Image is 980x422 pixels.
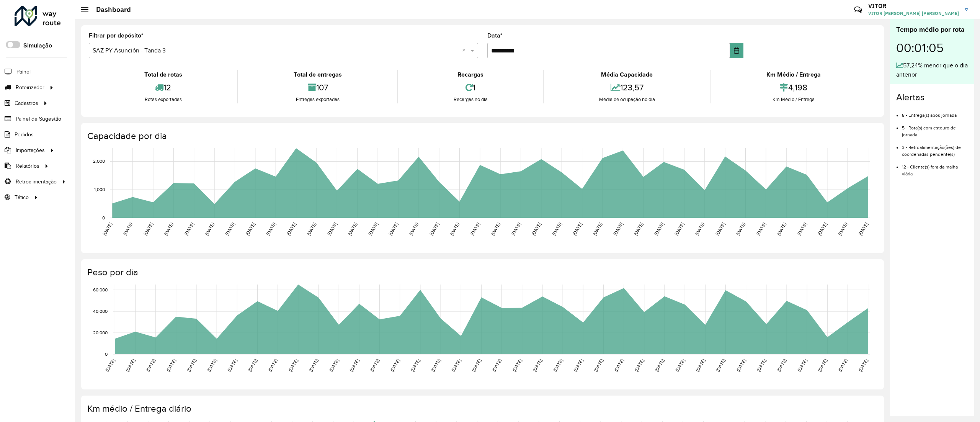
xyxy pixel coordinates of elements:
[145,358,156,373] text: [DATE]
[122,222,133,236] text: [DATE]
[87,403,876,414] h4: Km médio / Entrega diário
[902,106,968,119] li: 8 - Entrega(s) após jornada
[695,358,706,373] text: [DATE]
[388,222,399,236] text: [DATE]
[224,222,235,236] text: [DATE]
[653,222,665,236] text: [DATE]
[410,358,421,373] text: [DATE]
[349,358,360,373] text: [DATE]
[93,287,108,292] text: 60,000
[612,222,624,236] text: [DATE]
[674,222,685,236] text: [DATE]
[471,358,482,373] text: [DATE]
[735,358,746,373] text: [DATE]
[400,70,541,79] div: Recargas
[327,222,338,236] text: [DATE]
[531,222,542,236] text: [DATE]
[491,358,502,373] text: [DATE]
[797,358,808,373] text: [DATE]
[88,5,131,14] h2: Dashboard
[23,41,52,50] label: Simulação
[837,358,848,373] text: [DATE]
[896,61,968,79] div: 57,24% menor que o dia anterior
[240,96,395,103] div: Entregas exportadas
[713,79,874,96] div: 4,198
[183,222,194,236] text: [DATE]
[735,222,746,236] text: [DATE]
[451,358,462,373] text: [DATE]
[16,115,61,123] span: Painel de Sugestão
[306,222,317,236] text: [DATE]
[837,222,848,236] text: [DATE]
[102,222,113,236] text: [DATE]
[308,358,319,373] text: [DATE]
[227,358,238,373] text: [DATE]
[93,159,105,164] text: 2,000
[16,162,39,170] span: Relatórios
[89,31,144,40] label: Filtrar por depósito
[573,358,584,373] text: [DATE]
[165,358,176,373] text: [DATE]
[896,25,968,35] div: Tempo médio por rota
[367,222,378,236] text: [DATE]
[817,358,828,373] text: [DATE]
[593,358,604,373] text: [DATE]
[462,46,469,55] span: Clear all
[430,358,441,373] text: [DATE]
[817,222,828,236] text: [DATE]
[105,358,116,373] text: [DATE]
[546,96,708,103] div: Média de ocupação no dia
[328,358,340,373] text: [DATE]
[546,79,708,96] div: 123,57
[756,358,767,373] text: [DATE]
[91,79,235,96] div: 12
[93,309,108,314] text: 40,000
[240,79,395,96] div: 107
[15,193,29,201] span: Tático
[16,83,44,92] span: Roteirizador
[286,222,297,236] text: [DATE]
[449,222,460,236] text: [DATE]
[91,70,235,79] div: Total de rotas
[755,222,766,236] text: [DATE]
[91,96,235,103] div: Rotas exportadas
[15,131,34,139] span: Pedidos
[16,68,31,76] span: Painel
[896,92,968,103] h4: Alertas
[204,222,215,236] text: [DATE]
[857,358,869,373] text: [DATE]
[487,31,503,40] label: Data
[510,222,521,236] text: [DATE]
[186,358,197,373] text: [DATE]
[675,358,686,373] text: [DATE]
[511,358,523,373] text: [DATE]
[902,158,968,177] li: 12 - Cliente(s) fora da malha viária
[369,358,380,373] text: [DATE]
[546,70,708,79] div: Média Capacidade
[93,330,108,335] text: 20,000
[896,35,968,61] div: 00:01:05
[163,222,174,236] text: [DATE]
[552,358,563,373] text: [DATE]
[206,358,217,373] text: [DATE]
[654,358,665,373] text: [DATE]
[94,187,105,192] text: 1,000
[267,358,278,373] text: [DATE]
[868,2,959,10] h3: VITOR
[713,70,874,79] div: Km Médio / Entrega
[247,358,258,373] text: [DATE]
[857,222,869,236] text: [DATE]
[634,358,645,373] text: [DATE]
[102,215,105,220] text: 0
[868,10,959,17] span: VITOR [PERSON_NAME] [PERSON_NAME]
[87,131,876,142] h4: Capacidade por dia
[551,222,562,236] text: [DATE]
[490,222,501,236] text: [DATE]
[400,96,541,103] div: Recargas no dia
[16,178,57,186] span: Retroalimentação
[796,222,807,236] text: [DATE]
[400,79,541,96] div: 1
[347,222,358,236] text: [DATE]
[713,96,874,103] div: Km Médio / Entrega
[287,358,299,373] text: [DATE]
